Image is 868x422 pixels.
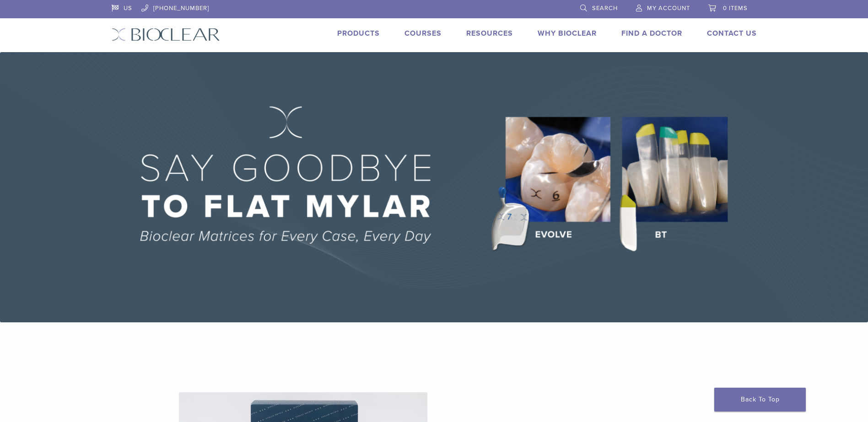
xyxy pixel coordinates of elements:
[592,5,618,12] span: Search
[723,5,748,12] span: 0 items
[466,29,513,38] a: Resources
[337,29,380,38] a: Products
[404,29,442,38] a: Courses
[538,29,597,38] a: Why Bioclear
[647,5,690,12] span: My Account
[714,388,806,411] a: Back To Top
[112,28,220,41] img: Bioclear
[707,29,757,38] a: Contact Us
[621,29,682,38] a: Find A Doctor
